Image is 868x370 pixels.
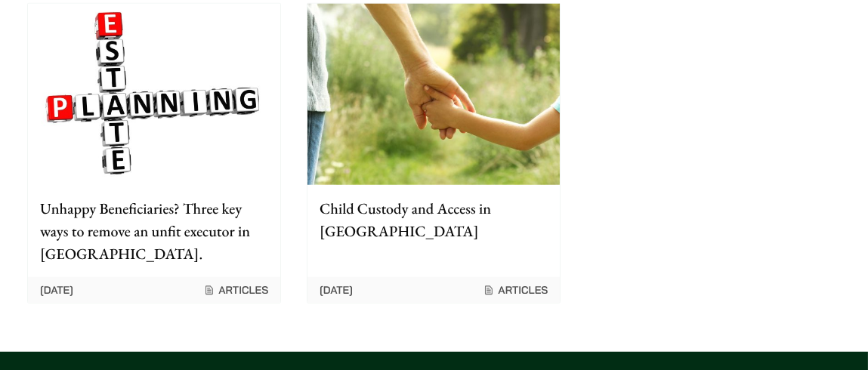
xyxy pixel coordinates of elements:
a: Graphic for article on child custody and access in Hong Kong Child Custody and Access in [GEOGRAP... [307,3,561,304]
time: [DATE] [40,283,73,297]
span: Articles [483,283,548,297]
span: Articles [203,283,268,297]
time: [DATE] [320,283,353,297]
a: Graphic for article on ways to remove unfit executor in Hong Kong Unhappy Beneficiaries? Three ke... [27,3,281,304]
img: Graphic for article on child custody and access in Hong Kong [307,4,560,186]
p: Child Custody and Access in [GEOGRAPHIC_DATA] [320,197,548,242]
img: Graphic for article on ways to remove unfit executor in Hong Kong [28,4,280,186]
p: Unhappy Beneficiaries? Three key ways to remove an unfit executor in [GEOGRAPHIC_DATA]. [40,197,268,265]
